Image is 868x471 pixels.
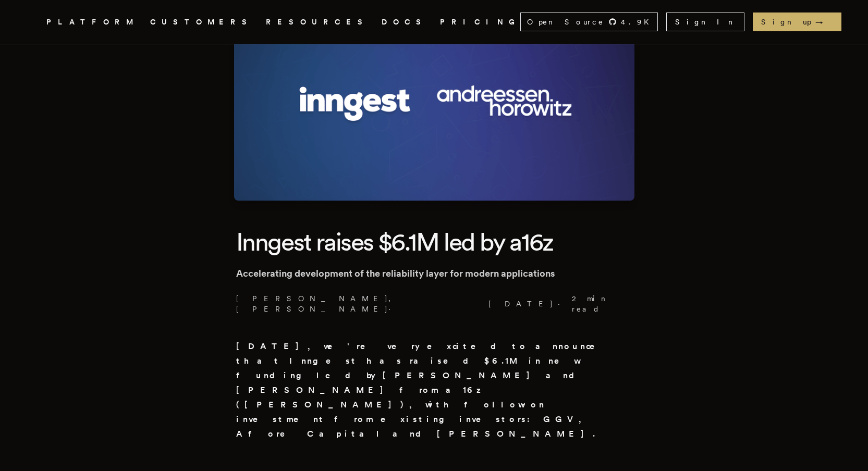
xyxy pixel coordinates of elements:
[666,13,744,31] a: Sign In
[266,16,369,29] button: RESOURCES
[527,17,604,27] span: Open Source
[236,266,632,281] p: Accelerating development of the reliability layer for modern applications
[150,16,253,29] a: CUSTOMERS
[486,299,554,309] span: [DATE]
[440,16,520,29] a: PRICING
[236,226,632,258] h1: Inngest raises $6.1M led by a16z
[621,17,655,27] span: 4.9 K
[815,17,833,27] span: →
[236,341,609,439] strong: [DATE], we're very excited to announce that Inngest has raised $6.1M in new funding led by [PERSO...
[236,293,632,314] p: [PERSON_NAME], [PERSON_NAME] · ·
[753,13,841,31] a: Sign up
[572,293,626,314] span: 2 min read
[234,1,634,201] img: Featured image for Inngest raises $6.1M led by a16z blog post
[46,16,138,29] button: PLATFORM
[382,16,427,29] a: DOCS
